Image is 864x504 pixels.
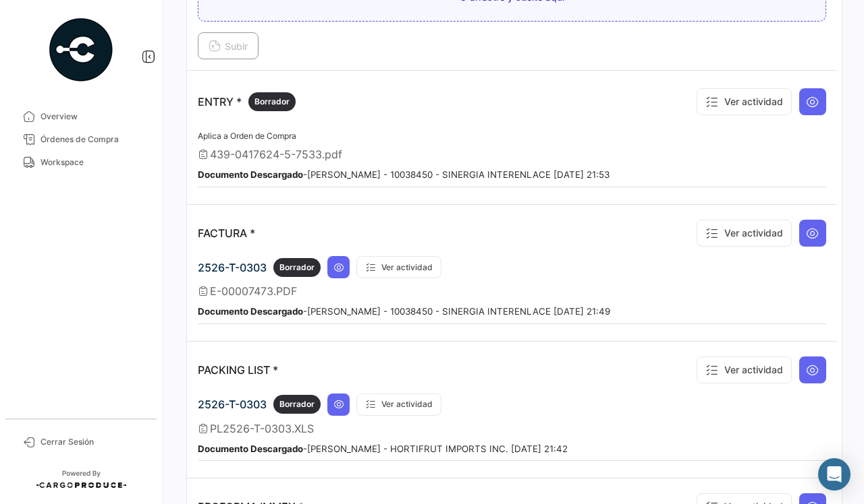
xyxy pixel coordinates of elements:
button: Subir [198,32,259,59]
span: Borrador [279,261,315,274]
span: Workspace [40,156,146,168]
span: E-00007473.PDF [210,284,297,298]
span: Aplica a Orden de Compra [198,131,296,141]
b: Documento Descargado [198,443,303,454]
span: Overview [40,111,146,123]
p: PACKING LIST * [198,363,278,377]
small: - [PERSON_NAME] - 10038450 - SINERGIA INTERENLACE [DATE] 21:53 [198,169,610,180]
div: Abrir Intercom Messenger [818,458,850,491]
span: Borrador [254,96,290,108]
small: - [PERSON_NAME] - 10038450 - SINERGIA INTERENLACE [DATE] 21:49 [198,306,610,317]
span: Órdenes de Compra [40,133,146,146]
p: ENTRY * [198,92,296,111]
a: Órdenes de Compra [11,128,151,151]
span: Subir [209,40,248,52]
button: Ver actividad [697,220,792,247]
a: Overview [11,105,151,128]
span: Cerrar Sesión [40,436,146,448]
button: Ver actividad [356,393,441,416]
span: 2526-T-0303 [198,261,267,274]
span: 2526-T-0303 [198,398,267,411]
a: Workspace [11,151,151,174]
button: Ver actividad [356,256,441,278]
p: FACTURA * [198,226,255,240]
span: PL2526-T-0303.XLS [210,422,314,435]
small: - [PERSON_NAME] - HORTIFRUT IMPORTS INC. [DATE] 21:42 [198,443,568,454]
span: 439-0417624-5-7533.pdf [210,148,342,161]
b: Documento Descargado [198,169,303,180]
button: Ver actividad [697,356,792,383]
img: powered-by.png [47,16,115,84]
span: Borrador [279,398,315,410]
button: Ver actividad [697,88,792,115]
b: Documento Descargado [198,306,303,317]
